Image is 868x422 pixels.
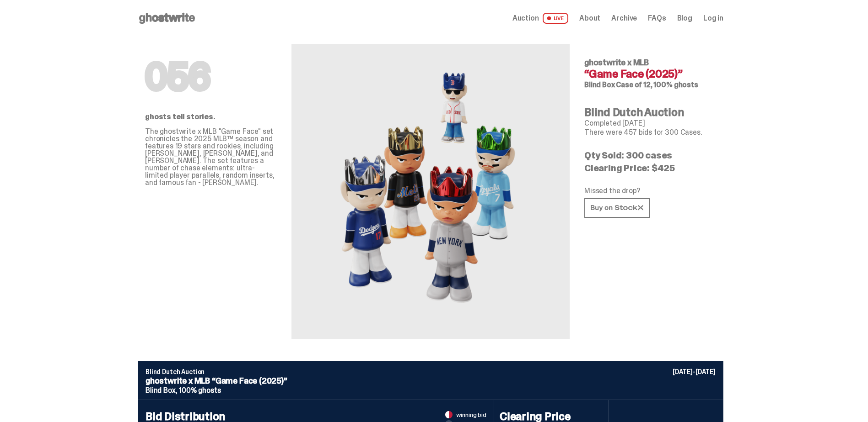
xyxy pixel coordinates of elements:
span: Blind Box [584,80,615,90]
p: Blind Dutch Auction [146,369,716,375]
h4: Blind Dutch Auction [584,107,716,118]
a: Auction LIVE [512,13,568,24]
p: Completed [DATE] [584,120,716,127]
h4: “Game Face (2025)” [584,69,716,79]
img: MLB&ldquo;Game Face (2025)&rdquo; [330,66,531,317]
p: ghosts tell stories. [145,113,277,121]
span: winning bid [456,411,486,418]
p: The ghostwrite x MLB "Game Face" set chronicles the 2025 MLB™ season and features 19 stars and ro... [145,128,277,186]
p: Qty Sold: 300 cases [584,151,716,160]
span: Case of 12, 100% ghosts [616,80,698,90]
span: Blind Box, [146,385,177,395]
a: Blog [677,15,692,22]
h1: 056 [145,58,277,95]
span: Auction [512,15,539,22]
p: Missed the drop? [584,187,716,195]
a: FAQs [648,15,666,22]
h4: Clearing Price [500,411,603,422]
p: Clearing Price: $425 [584,164,716,173]
span: ghostwrite x MLB [584,57,649,68]
a: Log in [703,15,723,22]
a: Archive [611,15,637,22]
p: There were 457 bids for 300 Cases. [584,129,716,136]
span: LIVE [543,13,569,24]
a: About [579,15,600,22]
p: [DATE]-[DATE] [673,369,716,375]
span: 100% ghosts [179,385,221,395]
p: ghostwrite x MLB “Game Face (2025)” [146,377,716,385]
